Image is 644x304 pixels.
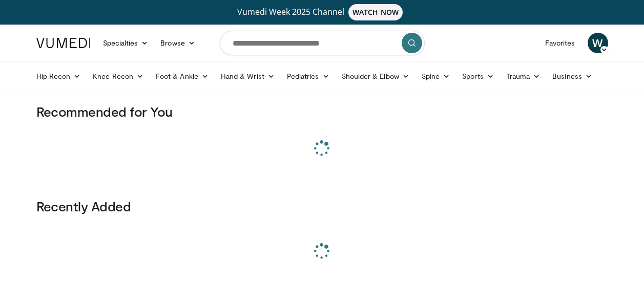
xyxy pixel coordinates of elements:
[546,66,598,86] a: Business
[456,66,500,86] a: Sports
[97,33,155,53] a: Specialties
[539,33,581,53] a: Favorites
[36,198,608,214] h3: Recently Added
[154,33,201,53] a: Browse
[38,4,607,20] a: Vumedi Week 2025 ChannelWATCH NOW
[150,66,215,86] a: Foot & Ankle
[336,66,416,86] a: Shoulder & Elbow
[416,66,456,86] a: Spine
[588,33,608,53] a: W
[36,38,91,48] img: VuMedi Logo
[30,66,87,86] a: Hip Recon
[215,66,281,86] a: Hand & Wrist
[281,66,336,86] a: Pediatrics
[500,66,547,86] a: Trauma
[220,31,425,55] input: Search topics, interventions
[87,66,150,86] a: Knee Recon
[348,4,403,20] span: WATCH NOW
[36,103,608,120] h3: Recommended for You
